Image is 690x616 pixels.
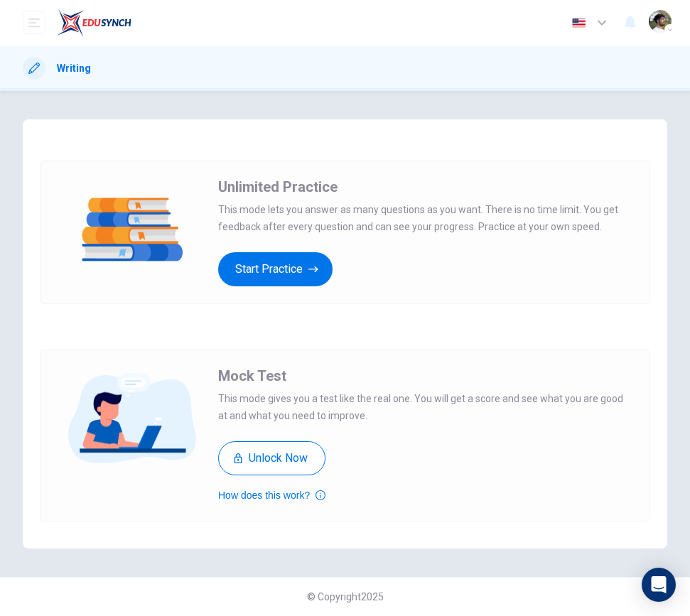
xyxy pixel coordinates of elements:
button: How does this work? [218,487,325,504]
button: open mobile menu [23,11,45,34]
button: Unlock Now [218,441,325,475]
img: EduSynch logo [57,9,131,37]
img: Profile picture [649,10,672,33]
span: © Copyright 2025 [307,591,384,603]
h1: Writing [57,63,91,74]
span: This mode lets you answer as many questions as you want. There is no time limit. You get feedback... [218,201,632,235]
div: Open Intercom Messenger [642,568,676,602]
span: Unlimited Practice [218,178,338,195]
span: This mode gives you a test like the real one. You will get a score and see what you are good at a... [218,390,632,424]
span: Mock Test [218,367,286,384]
button: Start Practice [218,252,333,286]
img: en [570,18,588,28]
